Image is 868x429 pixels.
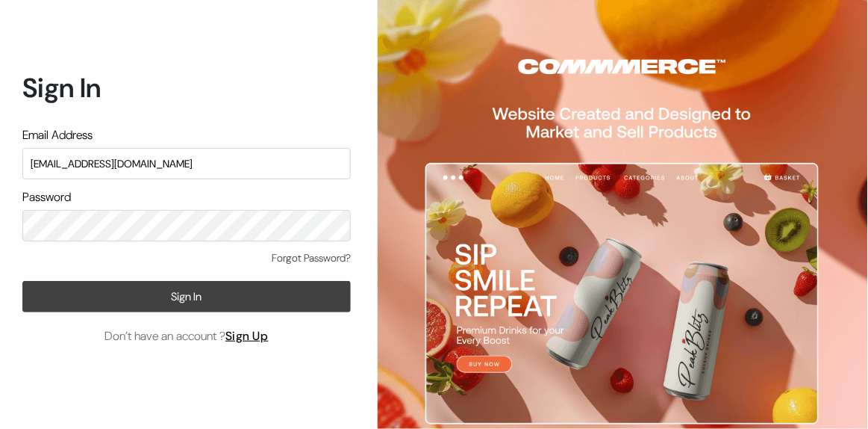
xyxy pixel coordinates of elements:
[22,281,351,312] button: Sign In
[22,188,71,206] label: Password
[225,328,269,344] a: Sign Up
[104,327,269,345] span: Don’t have an account ?
[272,250,351,266] a: Forgot Password?
[22,126,93,144] label: Email Address
[22,72,351,104] h1: Sign In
